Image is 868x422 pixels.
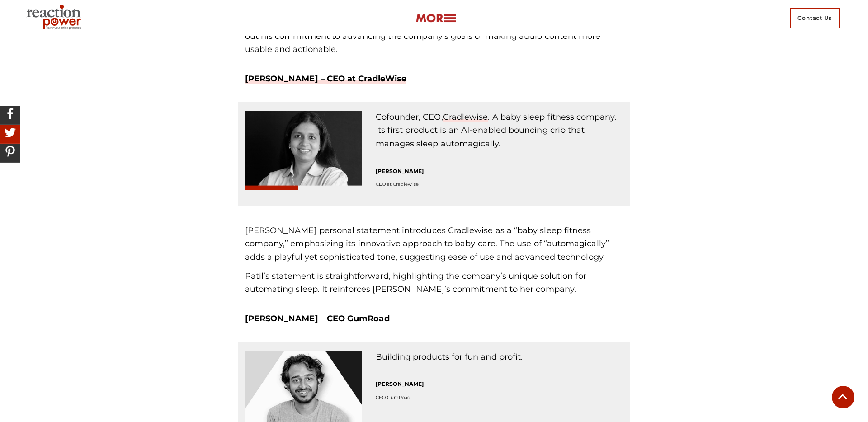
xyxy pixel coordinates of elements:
p: [PERSON_NAME] personal statement introduces Cradlewise as a “baby sleep fitness company,” emphasi... [245,224,623,264]
p: [PERSON_NAME] statement aligns perfectly with [PERSON_NAME]’s mission, which brings out his commi... [245,16,623,56]
img: Executive Branding | Personal Branding Agency [23,2,88,34]
img: Share On Facebook [2,106,18,122]
img: Radhika [245,111,362,190]
p: Cofounder, CEO, . A baby sleep fitness company. Its first product is an AI-enabled bouncing crib ... [376,111,623,151]
img: Share On Twitter [2,125,18,141]
p: CEO at Cradlewise [376,181,623,188]
a: [PERSON_NAME] – CEO at CradleWise [245,74,406,84]
a: Cradlewise [443,112,488,122]
p: CEO GumRoad [376,394,623,402]
p: Patil’s statement is straightforward, highlighting the company’s unique solution for automating s... [245,270,623,296]
img: more-btn.png [415,13,456,23]
strong: [PERSON_NAME] – CEO GumRoad [245,314,390,324]
p: Building products for fun and profit. [376,351,623,364]
strong: [PERSON_NAME] [376,380,424,387]
span: Contact Us [790,8,840,28]
img: Share On Pinterest [2,144,18,159]
strong: [PERSON_NAME] [376,168,424,174]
